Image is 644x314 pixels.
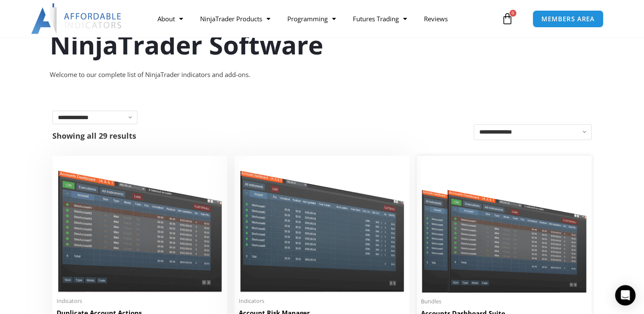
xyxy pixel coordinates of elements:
img: Account Risk Manager [239,160,405,292]
img: LogoAI | Affordable Indicators – NinjaTrader [31,3,123,34]
nav: Menu [149,9,499,29]
a: MEMBERS AREA [532,10,604,28]
h1: NinjaTrader Software [50,27,595,63]
a: Programming [279,9,344,29]
span: Indicators [57,297,223,305]
a: NinjaTrader Products [192,9,279,29]
a: 0 [489,6,526,31]
p: Showing all 29 results [52,132,136,140]
span: Bundles [421,298,587,305]
img: Accounts Dashboard Suite [421,160,587,293]
span: 0 [509,10,516,17]
a: Futures Trading [344,9,415,29]
a: About [149,9,192,29]
img: Duplicate Account Actions [57,160,223,292]
div: Open Intercom Messenger [615,285,635,305]
span: Indicators [239,297,405,305]
div: Welcome to our complete list of NinjaTrader indicators and add-ons. [50,69,595,81]
a: Reviews [415,9,456,29]
select: Shop order [474,124,592,140]
span: MEMBERS AREA [541,16,595,22]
